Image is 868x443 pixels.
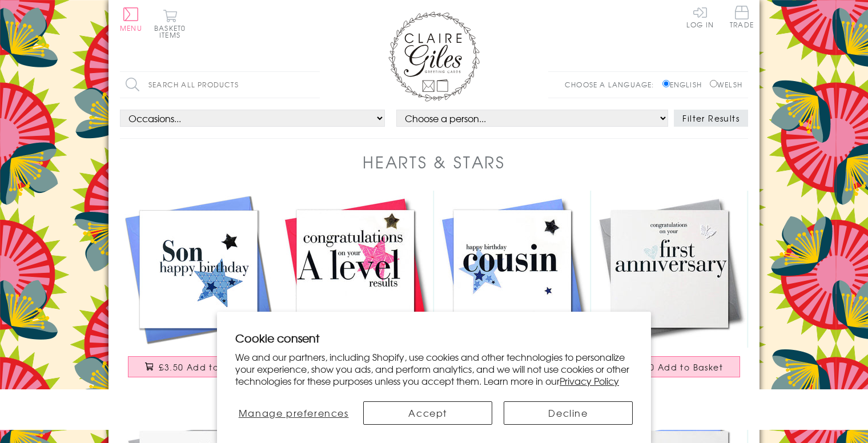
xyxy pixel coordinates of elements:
[591,191,748,389] a: 1st Wedding Anniversary Card, Silver Heart, fabric butterfly Embellished £3.50 Add to Basket
[235,351,633,386] p: We and our partners, including Shopify, use cookies and other technologies to personalize your ex...
[120,191,277,389] a: Birthday Card, Blue Stars, Son, Embellished with a shiny padded star £3.50 Add to Basket
[388,11,480,102] img: Claire Giles Greetings Cards
[308,72,320,98] input: Search
[159,23,186,40] span: 0 items
[363,150,505,174] h1: Hearts & Stars
[710,80,717,87] input: Welsh
[434,191,591,389] a: Birthday Card, Blue Star, Happy Birthday Cousin, Embellished with a padded star £3.50 Add to Basket
[591,191,748,348] img: 1st Wedding Anniversary Card, Silver Heart, fabric butterfly Embellished
[630,361,723,373] span: £3.50 Add to Basket
[120,23,142,33] span: Menu
[565,79,660,90] p: Choose a language:
[730,6,754,28] span: Trade
[120,7,142,31] button: Menu
[154,9,186,38] button: Basket0 items
[128,356,270,377] button: £3.50 Add to Basket
[599,356,741,377] button: £3.50 Add to Basket
[239,406,349,420] span: Manage preferences
[662,79,708,90] label: English
[504,401,633,425] button: Decline
[277,191,434,348] img: Congratulations Card, A Level results, Pink, Embellished with a padded star
[120,191,277,348] img: Birthday Card, Blue Stars, Son, Embellished with a shiny padded star
[159,361,252,373] span: £3.50 Add to Basket
[730,6,754,30] a: Trade
[235,330,633,346] h2: Cookie consent
[434,191,591,348] img: Birthday Card, Blue Star, Happy Birthday Cousin, Embellished with a padded star
[662,80,670,87] input: English
[363,401,492,425] button: Accept
[120,72,320,98] input: Search all products
[674,110,748,127] button: Filter Results
[235,401,352,425] button: Manage preferences
[710,79,742,90] label: Welsh
[277,191,434,389] a: Congratulations Card, A Level results, Pink, Embellished with a padded star £3.50 Add to Basket
[560,374,619,388] a: Privacy Policy
[686,6,714,28] a: Log In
